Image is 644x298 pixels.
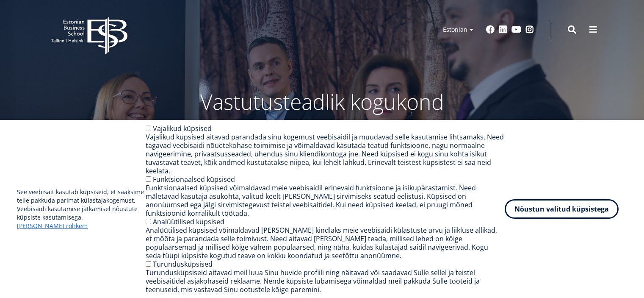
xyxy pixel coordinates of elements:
p: See veebisait kasutab küpsiseid, et saaksime teile pakkuda parimat külastajakogemust. Veebisaidi ... [17,188,146,230]
a: Youtube [511,25,521,34]
a: Linkedin [499,25,507,34]
div: Vajalikud küpsised aitavad parandada sinu kogemust veebisaidil ja muudavad selle kasutamise lihts... [146,133,505,175]
a: Facebook [486,25,495,34]
label: Vajalikud küpsised [153,124,212,133]
p: Vastutusteadlik kogukond [98,89,547,114]
label: Funktsionaalsed küpsised [153,175,235,184]
button: Nõustun valitud küpsistega [505,199,619,219]
label: Analüütilised küpsised [153,217,224,226]
div: Analüütilised küpsised võimaldavad [PERSON_NAME] kindlaks meie veebisaidi külastuste arvu ja liik... [146,226,505,260]
div: Funktsionaalsed küpsised võimaldavad meie veebisaidil erinevaid funktsioone ja isikupärastamist. ... [146,184,505,217]
a: Instagram [525,25,534,34]
label: Turundusküpsised [153,259,213,269]
a: [PERSON_NAME] rohkem [17,222,88,230]
div: Turundusküpsiseid aitavad meil luua Sinu huvide profiili ning näitavad või saadavad Sulle sellel ... [146,268,505,294]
